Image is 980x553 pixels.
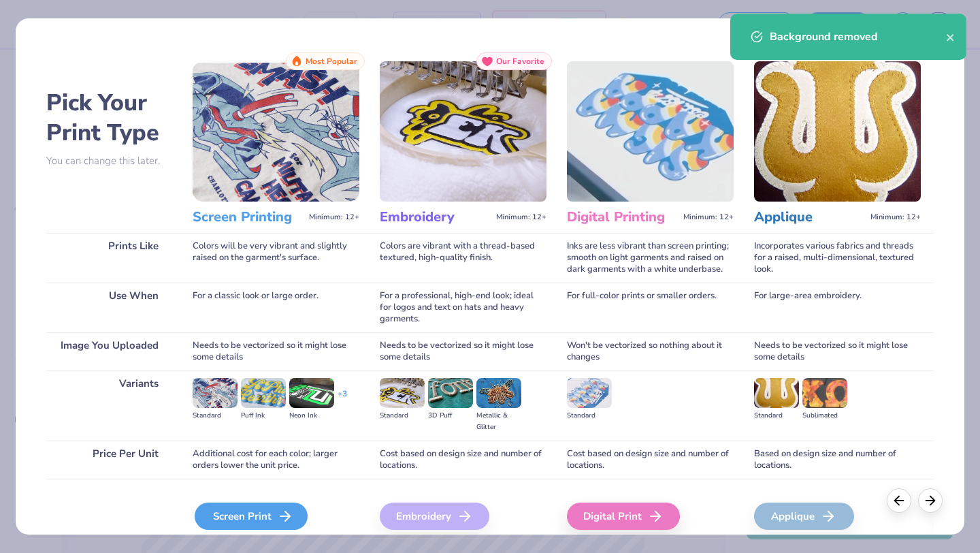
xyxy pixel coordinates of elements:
[567,332,734,370] div: Won't be vectorized so nothing about it changes
[380,503,489,530] div: Embroidery
[946,29,955,45] button: close
[754,533,921,544] span: We'll vectorize your image.
[428,410,473,422] div: 3D Puff
[380,533,546,544] span: We'll vectorize your image.
[380,378,425,408] img: Standard
[241,378,286,408] img: Puff Ink
[567,503,680,530] div: Digital Print
[380,410,425,422] div: Standard
[770,29,946,45] div: Background removed
[567,441,734,479] div: Cost based on design size and number of locations.
[46,88,172,148] h2: Pick Your Print Type
[683,212,734,222] span: Minimum: 12+
[195,503,308,530] div: Screen Print
[241,410,286,422] div: Puff Ink
[338,388,347,411] div: + 3
[193,441,359,479] div: Additional cost for each color; larger orders lower the unit price.
[193,533,359,544] span: We'll vectorize your image.
[754,208,865,226] h3: Applique
[567,283,734,332] div: For full-color prints or smaller orders.
[46,332,172,370] div: Image You Uploaded
[754,283,921,332] div: For large-area embroidery.
[46,155,172,167] p: You can change this later.
[567,233,734,283] div: Inks are less vibrant than screen printing; smooth on light garments and raised on dark garments ...
[193,410,238,422] div: Standard
[46,283,172,332] div: Use When
[754,61,921,202] img: Applique
[802,378,847,408] img: Sublimated
[567,208,678,226] h3: Digital Printing
[754,332,921,370] div: Needs to be vectorized so it might lose some details
[380,233,546,283] div: Colors are vibrant with a thread-based textured, high-quality finish.
[46,441,172,479] div: Price Per Unit
[802,410,847,422] div: Sublimated
[380,208,491,226] h3: Embroidery
[496,57,544,66] span: Our Favorite
[476,378,521,408] img: Metallic & Glitter
[380,332,546,370] div: Needs to be vectorized so it might lose some details
[476,410,521,433] div: Metallic & Glitter
[567,378,612,408] img: Standard
[289,378,334,408] img: Neon Ink
[289,410,334,422] div: Neon Ink
[754,410,799,422] div: Standard
[193,283,359,332] div: For a classic look or large order.
[193,233,359,283] div: Colors will be very vibrant and slightly raised on the garment's surface.
[870,212,921,222] span: Minimum: 12+
[754,503,854,530] div: Applique
[306,57,357,66] span: Most Popular
[754,441,921,479] div: Based on design size and number of locations.
[496,212,546,222] span: Minimum: 12+
[380,61,546,202] img: Embroidery
[193,378,238,408] img: Standard
[46,233,172,283] div: Prints Like
[193,61,359,202] img: Screen Printing
[193,332,359,370] div: Needs to be vectorized so it might lose some details
[193,208,304,226] h3: Screen Printing
[428,378,473,408] img: 3D Puff
[754,378,799,408] img: Standard
[567,410,612,422] div: Standard
[380,441,546,479] div: Cost based on design size and number of locations.
[567,61,734,202] img: Digital Printing
[309,212,359,222] span: Minimum: 12+
[380,283,546,332] div: For a professional, high-end look; ideal for logos and text on hats and heavy garments.
[46,370,172,441] div: Variants
[754,233,921,283] div: Incorporates various fabrics and threads for a raised, multi-dimensional, textured look.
